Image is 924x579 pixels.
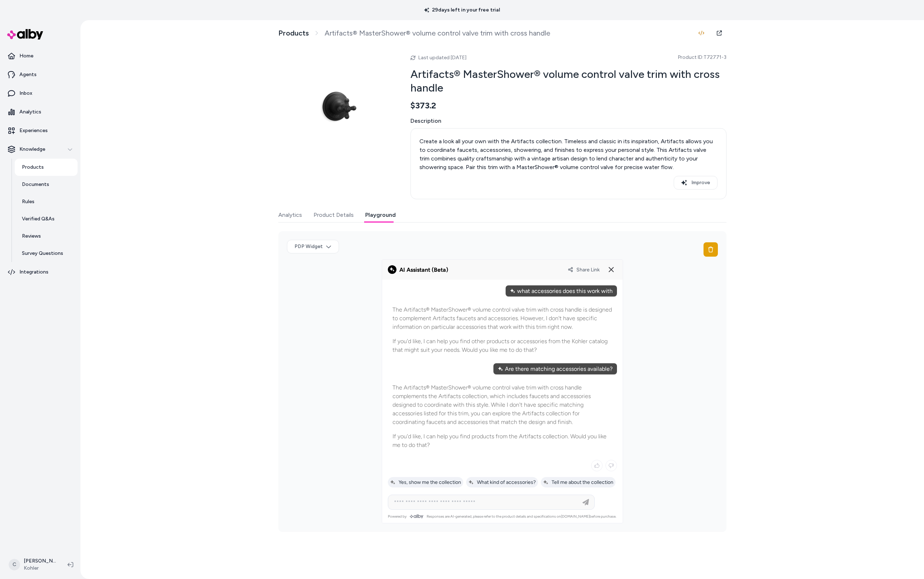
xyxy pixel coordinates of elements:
a: Agents [3,66,78,83]
span: $373.2 [410,100,436,111]
a: Analytics [3,103,78,121]
a: Products [278,29,309,38]
img: alby Logo [7,29,43,39]
button: PDP Widget [287,240,339,253]
a: Survey Questions [15,245,78,262]
h2: Artifacts® MasterShower® volume control valve trim with cross handle [410,67,726,94]
span: Product ID: T72771-3 [678,54,726,61]
p: Survey Questions [22,250,63,257]
span: Description [410,117,726,125]
button: Improve [674,176,718,190]
span: Last updated [DATE] [418,55,466,61]
button: C[PERSON_NAME]Kohler [4,553,62,576]
span: Artifacts® MasterShower® volume control valve trim with cross handle [325,29,550,38]
p: Home [19,52,33,60]
p: Rules [22,198,34,205]
button: Playground [365,208,396,222]
button: Knowledge [3,141,78,158]
p: Reviews [22,233,41,240]
a: Experiences [3,122,78,139]
p: [PERSON_NAME] [24,557,56,565]
button: Product Details [314,208,354,222]
nav: breadcrumb [278,29,550,38]
a: Home [3,47,78,65]
p: Products [22,164,44,171]
a: Products [15,159,78,176]
img: aae98190_rgb [278,49,393,164]
p: Analytics [19,108,41,116]
span: C [9,559,20,570]
p: Experiences [19,127,48,134]
p: Verified Q&As [22,215,55,223]
p: Inbox [19,90,32,97]
a: Inbox [3,85,78,102]
a: Documents [15,176,78,193]
a: Integrations [3,263,78,281]
p: 29 days left in your free trial [420,6,504,14]
p: Create a look all your own with the Artifacts collection. Timeless and classic in its inspiration... [419,137,718,172]
button: Analytics [278,208,302,222]
p: Agents [19,71,37,78]
p: Integrations [19,269,48,276]
a: Reviews [15,228,78,245]
p: Documents [22,181,49,188]
span: PDP Widget [294,243,323,250]
a: Rules [15,193,78,210]
span: Kohler [24,565,56,572]
a: Verified Q&As [15,210,78,228]
p: Knowledge [19,146,45,153]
